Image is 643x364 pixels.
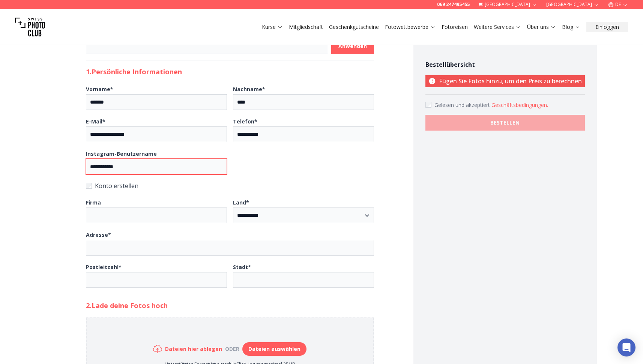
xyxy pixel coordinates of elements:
button: Mitgliedschaft [286,22,326,32]
button: Anwenden [331,38,374,54]
b: Instagram-Benutzername [86,150,157,157]
button: Dateien auswählen [242,342,306,356]
b: BESTELLEN [490,119,520,126]
input: Postleitzahl* [86,272,227,288]
a: Fotowettbewerbe [385,23,436,31]
button: Blog [559,22,583,32]
b: Anwenden [338,42,367,50]
b: Telefon * [233,118,257,125]
div: oder [222,345,242,353]
button: Fotowettbewerbe [382,22,439,32]
a: Über uns [527,23,556,31]
button: Geschenkgutscheine [326,22,382,32]
a: Weitere Services [474,23,521,31]
label: Konto erstellen [86,180,374,191]
a: Fotoreisen [442,23,468,31]
img: Swiss photo club [15,12,45,42]
button: Kurse [259,22,286,32]
button: BESTELLEN [425,115,585,131]
b: Adresse * [86,231,111,238]
button: Über uns [524,22,559,32]
input: Instagram-Benutzername [86,159,227,174]
b: Nachname * [233,86,265,93]
a: Geschenkgutscheine [329,23,379,31]
a: Mitgliedschaft [289,23,323,31]
input: Vorname* [86,94,227,110]
b: Vorname * [86,86,113,93]
input: Telefon* [233,126,374,142]
input: Accept terms [425,102,431,108]
button: Accept termsGelesen und akzeptiert [491,101,548,109]
h2: 1. Persönliche Informationen [86,66,374,77]
b: Stadt * [233,263,251,271]
a: Kurse [262,23,283,31]
b: Land * [233,199,249,206]
h6: Dateien hier ablegen [165,345,222,353]
a: Blog [562,23,580,31]
h4: Bestellübersicht [425,60,585,69]
button: Einloggen [586,22,628,32]
button: Weitere Services [471,22,524,32]
input: E-Mail* [86,126,227,142]
input: Firma [86,208,227,223]
input: Nachname* [233,94,374,110]
a: 069 247495455 [437,2,470,8]
input: Adresse* [86,240,374,256]
input: Konto erstellen [86,183,92,189]
b: E-Mail * [86,118,105,125]
span: Gelesen und akzeptiert [434,101,491,108]
p: Fügen Sie Fotos hinzu, um den Preis zu berechnen [425,75,585,87]
button: Fotoreisen [439,22,471,32]
input: Stadt* [233,272,374,288]
h2: 2. Lade deine Fotos hoch [86,300,374,311]
div: Open Intercom Messenger [617,338,635,356]
b: Postleitzahl * [86,263,122,271]
b: Firma [86,199,101,206]
select: Land* [233,208,374,223]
